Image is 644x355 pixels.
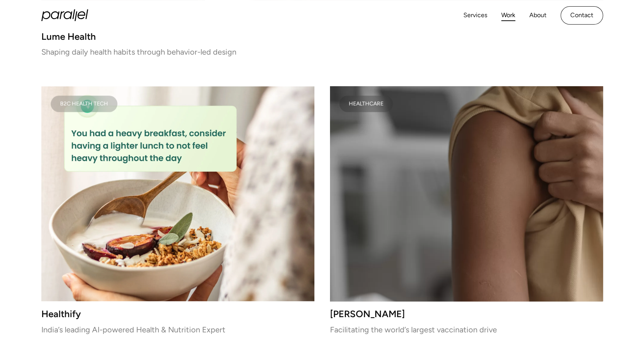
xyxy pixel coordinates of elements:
a: Services [463,10,487,21]
a: Contact [561,6,603,25]
p: India’s leading AI-powered Health & Nutrition Expert [41,327,314,332]
a: B2C Health TechHealthifyIndia’s leading AI-powered Health & Nutrition Expert [41,86,314,332]
h3: Lume Health [41,33,603,40]
p: Facilitating the world’s largest vaccination drive [330,327,603,332]
div: B2C Health Tech [60,102,108,106]
a: home [41,9,88,21]
div: HEALTHCARE [349,102,383,106]
h3: Healthify [41,311,314,317]
p: Shaping daily health habits through behavior-led design [41,49,603,55]
h3: [PERSON_NAME] [330,311,603,317]
a: About [529,10,546,21]
a: HEALTHCARE[PERSON_NAME]Facilitating the world’s largest vaccination drive [330,86,603,332]
a: Work [501,10,515,21]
